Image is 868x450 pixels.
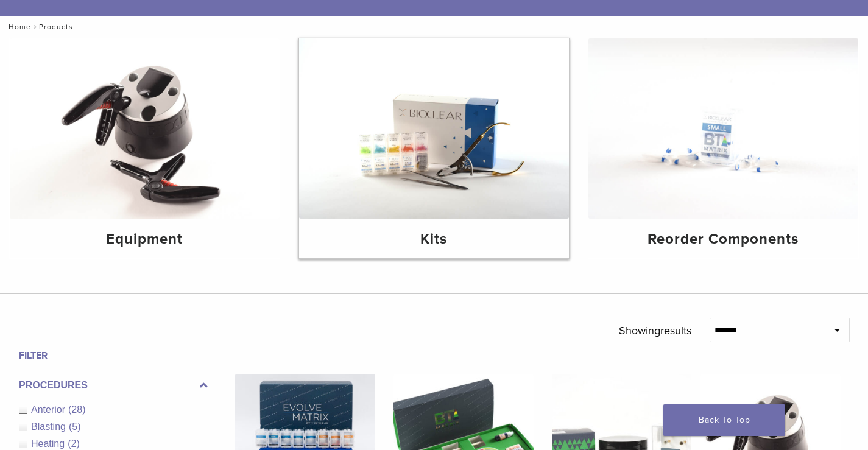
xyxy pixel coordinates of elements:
[31,438,68,449] span: Heating
[588,38,858,219] img: Reorder Components
[5,23,31,31] a: Home
[299,38,569,258] a: Kits
[31,24,39,30] span: /
[31,421,69,432] span: Blasting
[31,404,68,415] span: Anterior
[619,318,691,343] p: Showing results
[299,38,569,219] img: Kits
[309,228,559,250] h4: Kits
[19,228,270,250] h4: Equipment
[663,404,785,436] a: Back To Top
[68,404,85,415] span: (28)
[10,38,280,219] img: Equipment
[588,38,858,258] a: Reorder Components
[19,378,208,393] label: Procedures
[68,438,80,449] span: (2)
[10,38,280,258] a: Equipment
[598,228,849,250] h4: Reorder Components
[19,348,208,363] h4: Filter
[69,421,81,432] span: (5)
